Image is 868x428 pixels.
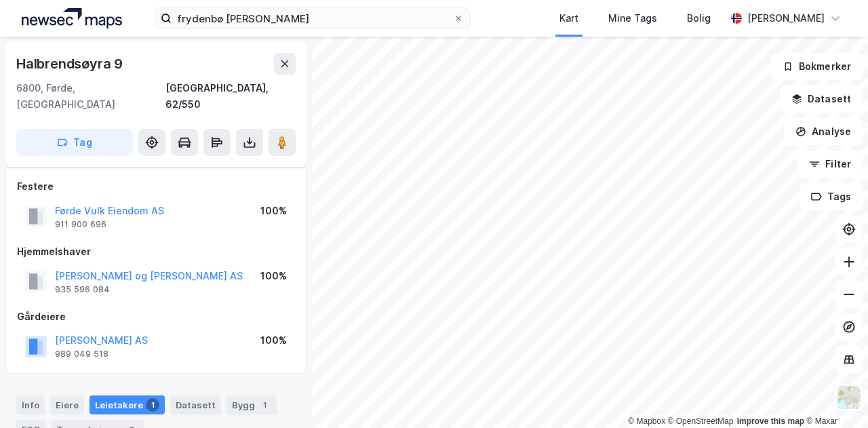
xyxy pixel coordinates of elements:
[170,395,221,414] div: Datasett
[771,53,863,80] button: Bokmerker
[16,395,45,414] div: Info
[90,395,165,414] div: Leietakere
[687,10,711,26] div: Bolig
[172,8,453,28] input: Søk på adresse, matrikkel, gårdeiere, leietakere eller personer
[668,416,734,426] a: OpenStreetMap
[800,183,863,210] button: Tags
[784,118,863,145] button: Analyse
[55,284,110,295] div: 935 596 084
[17,244,295,260] div: Hjemmelshaver
[797,151,863,178] button: Filter
[50,395,84,414] div: Eiere
[260,268,287,284] div: 100%
[16,80,165,113] div: 6800, Førde, [GEOGRAPHIC_DATA]
[628,416,665,426] a: Mapbox
[780,85,863,113] button: Datasett
[16,129,133,156] button: Tag
[258,398,271,412] div: 1
[800,363,868,428] div: Kontrollprogram for chat
[226,395,277,414] div: Bygg
[22,8,122,28] img: logo.a4113a55bc3d86da70a041830d287a7e.svg
[559,10,578,26] div: Kart
[800,363,868,428] iframe: Chat Widget
[17,309,295,325] div: Gårdeiere
[146,398,159,412] div: 1
[747,10,825,26] div: [PERSON_NAME]
[17,178,295,195] div: Festere
[16,53,125,75] div: Halbrendsøyra 9
[55,219,106,230] div: 911 900 696
[165,80,296,113] div: [GEOGRAPHIC_DATA], 62/550
[608,10,657,26] div: Mine Tags
[55,349,108,359] div: 989 049 518
[260,332,287,349] div: 100%
[260,203,287,219] div: 100%
[737,416,804,426] a: Improve this map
